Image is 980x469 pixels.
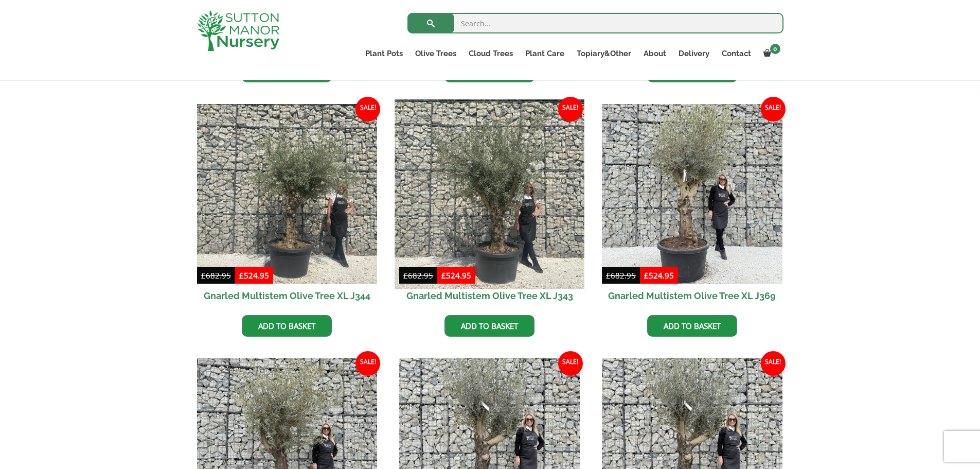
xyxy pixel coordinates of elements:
[571,46,637,61] a: Topiary&Other
[606,270,611,281] span: £
[201,270,231,281] bdi: 682.95
[197,104,378,285] img: Gnarled Multistem Olive Tree XL J344
[637,46,672,61] a: About
[242,315,332,337] a: Add to basket: “Gnarled Multistem Olive Tree XL J344”
[409,46,462,61] a: Olive Trees
[403,270,433,281] bdi: 682.95
[558,351,583,376] span: Sale!
[761,351,786,376] span: Sale!
[201,270,206,281] span: £
[441,270,446,281] span: £
[403,270,408,281] span: £
[519,46,571,61] a: Plant Care
[606,270,636,281] bdi: 682.95
[462,46,519,61] a: Cloud Trees
[444,315,534,337] a: Add to basket: “Gnarled Multistem Olive Tree XL J343”
[602,104,782,285] img: Gnarled Multistem Olive Tree XL J369
[441,270,471,281] bdi: 524.95
[644,270,649,281] span: £
[757,46,783,61] a: 0
[672,46,716,61] a: Delivery
[399,284,580,307] h2: Gnarled Multistem Olive Tree XL J343
[407,13,783,33] input: Search...
[239,270,244,281] span: £
[761,97,786,121] span: Sale!
[716,46,757,61] a: Contact
[197,10,279,51] img: logo
[602,104,782,308] a: Sale! Gnarled Multistem Olive Tree XL J369
[355,97,380,121] span: Sale!
[197,284,378,307] h2: Gnarled Multistem Olive Tree XL J344
[558,97,583,121] span: Sale!
[770,44,780,54] span: 0
[197,104,378,308] a: Sale! Gnarled Multistem Olive Tree XL J344
[239,270,269,281] bdi: 524.95
[647,315,737,337] a: Add to basket: “Gnarled Multistem Olive Tree XL J369”
[395,99,584,289] img: Gnarled Multistem Olive Tree XL J343
[359,46,409,61] a: Plant Pots
[355,351,380,376] span: Sale!
[399,104,580,308] a: Sale! Gnarled Multistem Olive Tree XL J343
[602,284,782,307] h2: Gnarled Multistem Olive Tree XL J369
[644,270,674,281] bdi: 524.95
